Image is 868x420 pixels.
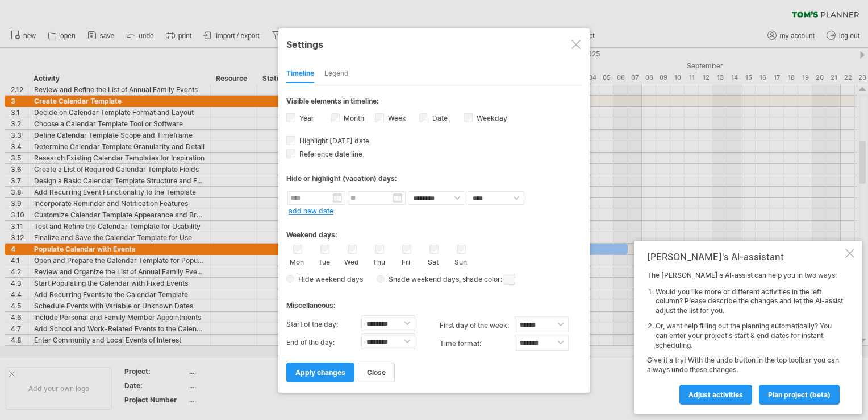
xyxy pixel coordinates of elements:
[656,322,843,350] li: Or, want help filling out the planning automatically? You can enter your project's start & end da...
[341,114,364,122] label: Month
[426,256,440,266] label: Sat
[474,114,507,122] label: Weekday
[344,256,358,266] label: Wed
[399,256,413,266] label: Fri
[286,65,314,83] div: Timeline
[358,363,395,382] a: close
[372,256,386,266] label: Thu
[286,34,582,54] div: Settings
[286,333,361,352] label: End of the day:
[297,137,369,145] span: Highlight [DATE] date
[440,335,515,353] label: Time format:
[297,114,314,122] label: Year
[759,385,840,405] a: plan project (beta)
[679,385,752,405] a: Adjust activities
[317,256,331,266] label: Tue
[367,368,386,377] span: close
[290,256,304,266] label: Mon
[688,390,743,399] span: Adjust activities
[386,114,406,122] label: Week
[768,390,831,399] span: plan project (beta)
[286,174,582,183] div: Hide or highlight (vacation) days:
[324,65,349,83] div: Legend
[656,287,843,316] li: Would you like more or different activities in the left column? Please describe the changes and l...
[286,97,582,109] div: Visible elements in timeline:
[440,316,515,335] label: first day of the week:
[459,273,515,286] span: , shade color:
[294,275,363,283] span: Hide weekend days
[286,315,361,333] label: Start of the day:
[430,114,448,122] label: Date
[289,207,333,215] a: add new date
[286,220,582,242] div: Weekend days:
[385,275,459,283] span: Shade weekend days
[504,274,515,285] span: click here to change the shade color
[295,368,345,377] span: apply changes
[297,150,362,158] span: Reference date line
[647,271,843,404] div: The [PERSON_NAME]'s AI-assist can help you in two ways: Give it a try! With the undo button in th...
[453,256,468,266] label: Sun
[647,251,843,262] div: [PERSON_NAME]'s AI-assistant
[286,363,354,382] a: apply changes
[286,290,582,312] div: Miscellaneous:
